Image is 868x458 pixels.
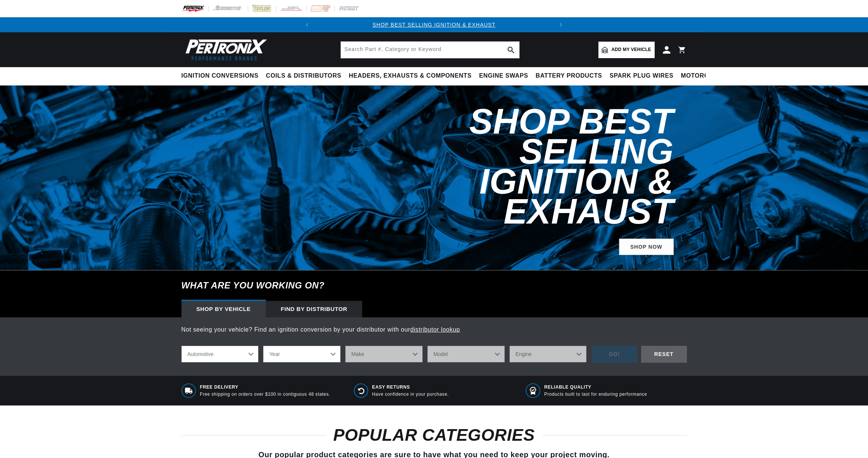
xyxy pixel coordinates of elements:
[410,326,460,333] a: distributor lookup
[181,37,268,63] img: Pertronix
[200,384,330,390] span: Free Delivery
[641,346,687,363] div: RESET
[345,346,423,362] select: Make
[677,67,729,85] summary: Motorcycle
[553,17,568,32] button: Translation missing: en.sections.announcements.next_announcement
[544,384,647,390] span: RELIABLE QUALITY
[503,42,519,58] button: search button
[181,325,687,335] p: Not seeing your vehicle? Find an ignition conversion by your distributor with our
[181,428,687,442] h2: POPULAR CATEGORIES
[479,72,528,80] span: Engine Swaps
[612,46,651,53] span: Add my vehicle
[181,72,259,80] span: Ignition Conversions
[610,72,673,80] span: Spark Plug Wires
[181,346,259,362] select: Ride Type
[619,239,674,255] a: SHOP NOW
[372,22,495,28] a: SHOP BEST SELLING IGNITION & EXHAUST
[681,72,726,80] span: Motorcycle
[598,42,655,58] a: Add my vehicle
[345,67,475,85] summary: Headers, Exhausts & Components
[349,72,471,80] span: Headers, Exhausts & Components
[544,391,647,398] p: Products built to last for enduring performance
[372,384,449,390] span: Easy Returns
[300,17,315,32] button: Translation missing: en.sections.announcements.previous_announcement
[181,301,266,317] div: Shop by vehicle
[266,301,363,317] div: Find by Distributor
[315,21,553,29] div: Announcement
[353,107,674,227] h2: Shop Best Selling Ignition & Exhaust
[606,67,677,85] summary: Spark Plug Wires
[200,391,330,398] p: Free shipping on orders over $100 in contiguous 48 states.
[510,346,587,362] select: Engine
[427,346,505,362] select: Model
[341,42,519,58] input: Search Part #, Category or Keyword
[181,67,262,85] summary: Ignition Conversions
[263,346,340,362] select: Year
[532,67,606,85] summary: Battery Products
[163,17,706,32] slideshow-component: Translation missing: en.sections.announcements.announcement_bar
[372,391,449,398] p: Have confidence in your purchase.
[536,72,602,80] span: Battery Products
[262,67,345,85] summary: Coils & Distributors
[266,72,341,80] span: Coils & Distributors
[475,67,532,85] summary: Engine Swaps
[163,270,706,300] h6: What are you working on?
[315,21,553,29] div: 1 of 2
